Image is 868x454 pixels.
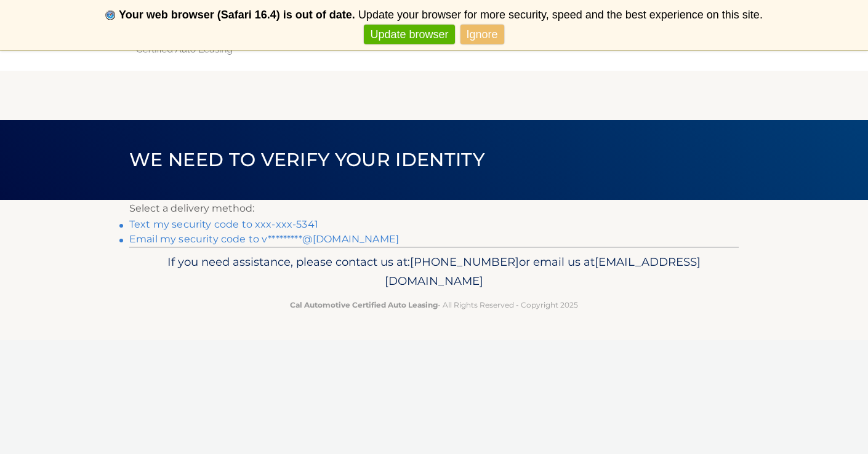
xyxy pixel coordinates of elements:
[410,255,519,269] span: [PHONE_NUMBER]
[364,25,454,45] a: Update browser
[290,300,438,309] strong: Cal Automotive Certified Auto Leasing
[129,148,484,171] span: We need to verify your identity
[358,9,763,21] span: Update your browser for more security, speed and the best experience on this site.
[129,200,739,217] p: Select a delivery method:
[460,25,504,45] a: Ignore
[137,298,731,311] p: - All Rights Reserved - Copyright 2025
[119,9,355,21] b: Your web browser (Safari 16.4) is out of date.
[137,252,731,292] p: If you need assistance, please contact us at: or email us at
[129,233,399,245] a: Email my security code to v*********@[DOMAIN_NAME]
[129,218,318,230] a: Text my security code to xxx-xxx-5341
